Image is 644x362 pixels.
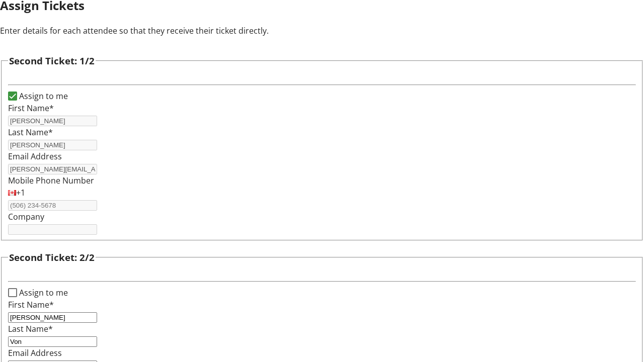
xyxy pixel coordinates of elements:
[8,211,44,222] label: Company
[9,54,95,68] h3: Second Ticket: 1/2
[8,299,54,310] label: First Name*
[9,250,95,264] h3: Second Ticket: 2/2
[8,127,53,138] label: Last Name*
[17,90,68,102] label: Assign to me
[17,287,68,299] label: Assign to me
[8,175,94,186] label: Mobile Phone Number
[8,151,62,162] label: Email Address
[8,347,62,358] label: Email Address
[8,103,54,114] label: First Name*
[8,200,97,211] input: (506) 234-5678
[8,323,53,334] label: Last Name*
